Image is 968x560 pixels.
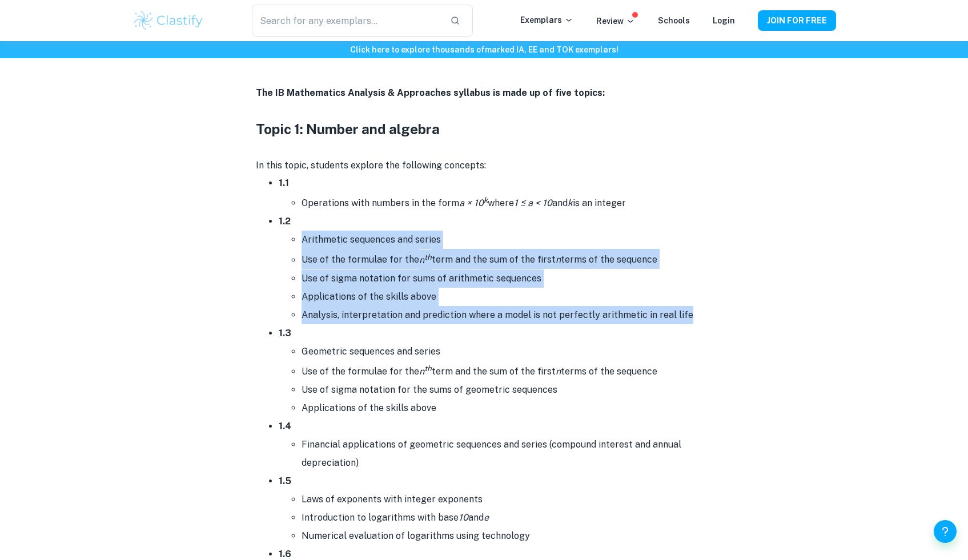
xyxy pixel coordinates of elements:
[302,490,713,509] li: Laws of exponents with integer exponents
[302,306,713,324] li: Analysis, interpretation and prediction where a model is not perfectly arithmetic in real life
[484,512,489,523] i: e
[568,198,573,208] i: k
[302,361,713,381] li: Use of the formulae for the term and the sum of the first terms of the sequence
[520,14,573,26] p: Exemplars
[302,192,713,212] li: Operations with numbers in the form where and is an integer
[556,255,561,265] i: n
[302,399,713,417] li: Applications of the skills above
[302,269,713,288] li: Use of sigma notation for sums of arithmetic sequences
[279,549,291,559] strong: 1.6
[596,15,635,27] p: Review
[424,364,432,373] sup: th
[302,509,713,527] li: Introduction to logarithms with base and
[484,195,488,204] sup: k
[2,43,966,56] h6: Click here to explore thousands of marked IA, EE and TOK exemplars !
[658,16,690,25] a: Schools
[252,5,440,37] input: Search for any exemplars...
[419,255,432,265] i: n
[302,381,713,399] li: Use of sigma notation for the sums of geometric sequences
[279,328,291,339] strong: 1.3
[132,9,205,32] img: Clastify logo
[302,231,713,249] li: Arithmetic sequences and series
[758,10,836,31] button: JOIN FOR FREE
[256,121,440,137] strong: Topic 1: Number and algebra
[302,343,713,361] li: Geometric sequences and series
[424,252,432,261] sup: th
[256,157,713,174] p: In this topic, students explore the following concepts:
[556,366,561,377] i: n
[279,476,291,486] strong: 1.5
[302,436,713,472] li: Financial applications of geometric sequences and series (compound interest and annual depreciation)
[934,520,957,543] button: Help and Feedback
[302,249,713,269] li: Use of the formulae for the term and the sum of the first terms of the sequence
[279,421,291,432] strong: 1.4
[459,198,488,208] i: a × 10
[713,16,735,25] a: Login
[256,87,605,98] strong: The IB Mathematics Analysis & Approaches syllabus is made up of five topics:
[514,198,552,208] i: 1 ≤ a < 10
[302,527,713,545] li: Numerical evaluation of logarithms using technology
[279,216,291,227] strong: 1.2
[302,288,713,306] li: Applications of the skills above
[279,178,289,188] strong: 1.1
[419,366,432,377] i: n
[459,512,468,523] i: 10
